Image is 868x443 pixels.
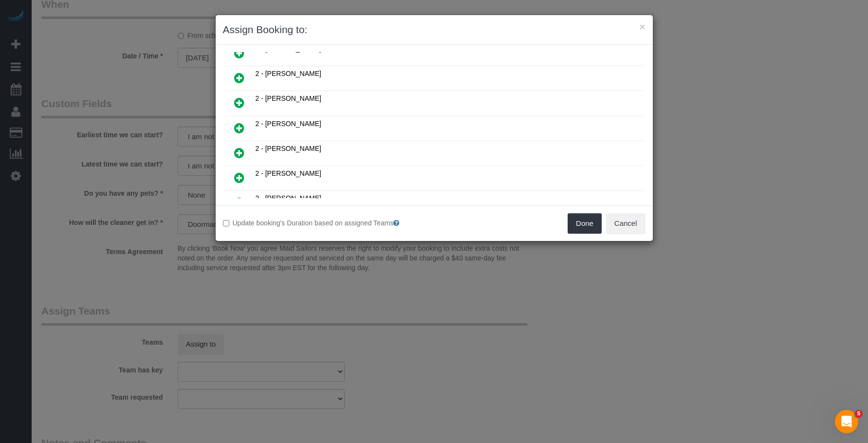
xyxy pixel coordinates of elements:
[256,120,321,128] span: 2 - [PERSON_NAME]
[223,220,229,226] input: Update booking's Duration based on assigned Teams
[855,410,863,418] span: 5
[256,70,321,77] span: 2 - [PERSON_NAME]
[835,410,858,433] iframe: Intercom live chat
[256,194,321,202] span: 2 - [PERSON_NAME]
[256,94,321,102] span: 2 - [PERSON_NAME]
[639,21,645,32] button: ×
[606,213,646,234] button: Cancel
[568,213,602,234] button: Done
[256,169,321,177] span: 2 - [PERSON_NAME]
[223,22,646,37] h3: Assign Booking to:
[223,218,427,228] label: Update booking's Duration based on assigned Teams
[256,145,321,152] span: 2 - [PERSON_NAME]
